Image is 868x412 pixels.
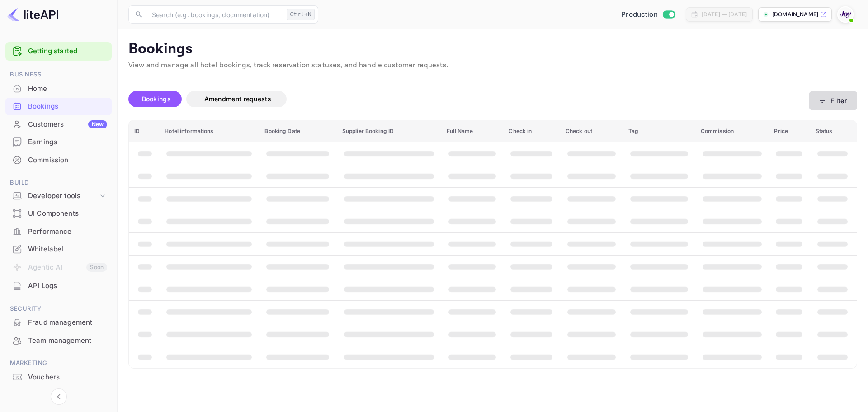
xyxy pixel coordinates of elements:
div: Fraud management [5,314,112,331]
p: Bookings [128,40,857,58]
img: With Joy [838,7,853,22]
div: CustomersNew [5,116,112,133]
th: Booking Date [259,120,336,142]
th: Commission [695,120,769,142]
th: Check in [503,120,560,142]
div: Earnings [28,137,107,147]
th: Price [769,120,810,142]
th: Hotel informations [159,120,259,142]
div: API Logs [28,281,107,291]
div: Home [5,80,112,98]
div: UI Components [28,208,107,219]
th: Full Name [441,120,503,142]
div: Team management [28,336,107,346]
button: Collapse navigation [51,388,67,405]
a: Getting started [28,46,107,57]
span: Amendment requests [204,95,271,103]
div: Home [28,84,107,94]
span: Business [5,70,112,80]
th: Supplier Booking ID [337,120,441,142]
th: Check out [560,120,623,142]
a: Vouchers [5,369,112,385]
a: Bookings [5,98,112,114]
div: Getting started [5,42,112,61]
div: Bookings [5,98,112,115]
span: Build [5,178,112,188]
input: Search (e.g. bookings, documentation) [146,5,283,24]
a: Commission [5,152,112,168]
div: API Logs [5,277,112,295]
div: Switch to Sandbox mode [618,9,679,20]
button: Filter [809,91,857,110]
span: Marketing [5,358,112,368]
div: UI Components [5,205,112,223]
th: Tag [623,120,695,142]
div: Developer tools [5,188,112,204]
div: Bookings [28,101,107,112]
span: Production [621,9,658,20]
a: Earnings [5,133,112,150]
p: View and manage all hotel bookings, track reservation statuses, and handle customer requests. [128,60,857,71]
div: Whitelabel [28,244,107,255]
a: Team management [5,332,112,349]
div: Commission [5,152,112,169]
div: account-settings tabs [128,91,809,107]
div: Developer tools [28,191,98,201]
span: Bookings [142,95,171,103]
div: Ctrl+K [287,9,315,20]
a: Home [5,80,112,97]
a: API Logs [5,277,112,294]
table: booking table [129,120,857,368]
span: Security [5,304,112,314]
div: Earnings [5,133,112,151]
div: Whitelabel [5,241,112,258]
a: Whitelabel [5,241,112,257]
div: Vouchers [28,372,107,383]
div: Performance [5,223,112,241]
th: Status [810,120,857,142]
div: Performance [28,227,107,237]
div: Commission [28,155,107,166]
th: ID [129,120,159,142]
a: Performance [5,223,112,240]
a: UI Components [5,205,112,222]
div: Fraud management [28,317,107,328]
p: [DOMAIN_NAME] [772,10,818,19]
div: [DATE] — [DATE] [702,10,747,19]
a: Fraud management [5,314,112,331]
div: Vouchers [5,369,112,386]
div: Customers [28,119,107,130]
div: Team management [5,332,112,350]
a: CustomersNew [5,116,112,133]
img: LiteAPI logo [7,7,58,22]
div: New [88,120,107,128]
